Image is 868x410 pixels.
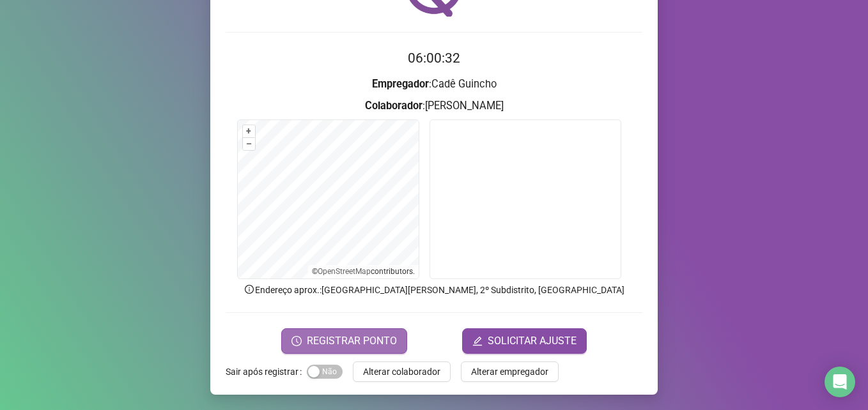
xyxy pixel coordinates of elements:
p: Endereço aprox. : [GEOGRAPHIC_DATA][PERSON_NAME], 2º Subdistrito, [GEOGRAPHIC_DATA] [226,283,642,297]
button: Alterar empregador [461,361,559,382]
a: OpenStreetMap [318,267,371,276]
button: + [243,125,255,137]
span: info-circle [244,284,255,295]
button: REGISTRAR PONTO [281,328,407,354]
strong: Empregador [372,78,429,90]
span: edit [472,336,483,346]
span: Alterar empregador [471,365,548,379]
h3: : [PERSON_NAME] [226,98,642,114]
span: clock-circle [291,336,302,346]
button: editSOLICITAR AJUSTE [462,328,587,354]
strong: Colaborador [365,100,422,112]
li: © contributors. [312,267,415,276]
h3: : Cadê Guincho [226,76,642,93]
button: Alterar colaborador [353,361,451,382]
span: SOLICITAR AJUSTE [488,333,577,349]
span: REGISTRAR PONTO [307,333,397,349]
label: Sair após registrar [226,361,307,382]
time: 06:00:32 [408,50,460,66]
div: Open Intercom Messenger [825,367,855,397]
span: Alterar colaborador [363,365,440,379]
button: – [243,138,255,150]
